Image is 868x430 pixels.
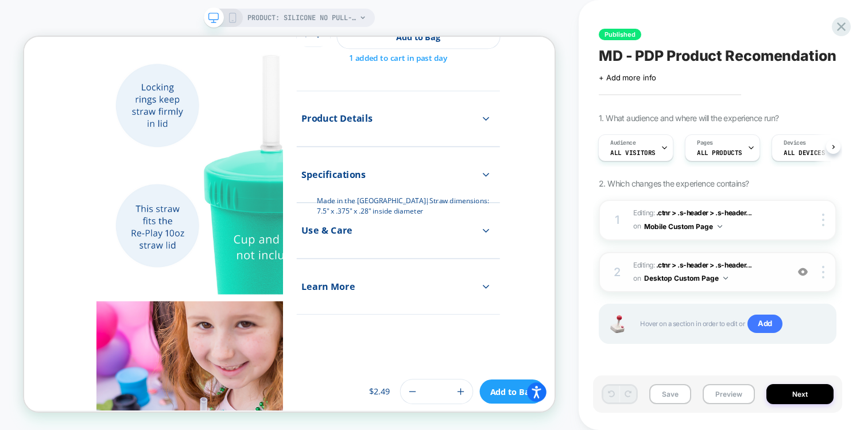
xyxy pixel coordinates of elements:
img: down arrow [723,277,728,280]
span: Product Details [370,101,598,117]
div: 1 [611,210,623,230]
span: MD - PDP Product Recomendation [599,47,836,64]
button: Preview [703,384,755,404]
img: close [822,266,824,278]
img: down arrow [718,225,722,228]
span: Add [747,315,782,333]
span: ALL DEVICES [784,149,825,157]
span: on [633,220,641,233]
img: close [822,214,824,226]
span: ALL PRODUCTS [697,149,742,157]
button: Use & Care [363,231,635,286]
span: .ctnr > .s-header > .s-header... [656,208,752,217]
span: Devices [784,139,806,147]
span: Use & Care [370,250,598,266]
span: Editing : [633,207,782,234]
span: on [633,272,641,285]
div: 2 [611,262,623,282]
button: Desktop Custom Page [644,271,728,285]
span: 1. What audience and where will the experience run? [599,113,778,123]
span: All Visitors [610,149,656,157]
span: Pages [697,139,713,147]
span: Hover on a section in order to edit or [640,315,824,333]
button: Specifications [363,156,635,211]
img: Joystick [606,315,629,333]
img: Silicone No Pull-Out Straw [96,2,437,343]
button: Save [649,384,691,404]
div: 1 added to cart in past day [372,28,626,28]
span: .ctnr > .s-header > .s-header... [656,261,752,269]
span: Audience [610,139,636,147]
span: Specifications [370,176,598,191]
span: Published [599,29,641,40]
span: Editing : [633,259,782,286]
img: crossed eye [798,267,808,277]
span: + Add more info [599,73,656,82]
button: Learn More [363,305,635,361]
span: Learn More [370,325,598,340]
span: PRODUCT: Silicone No Pull-Out Straw [247,9,356,27]
button: Product Details [363,82,635,137]
button: Next [766,384,834,404]
button: Mobile Custom Page [644,219,722,234]
span: 2. Which changes the experience contains? [599,179,749,188]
